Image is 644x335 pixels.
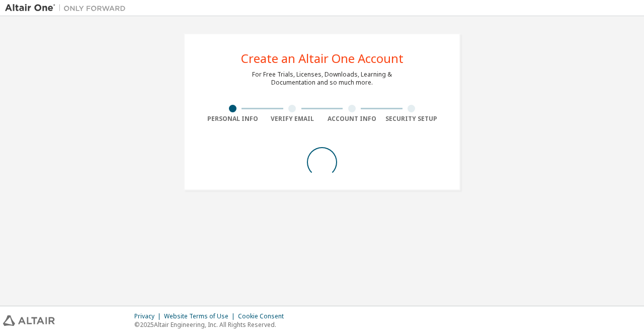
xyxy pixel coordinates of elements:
[5,3,131,13] img: Altair One
[263,115,323,123] div: Verify Email
[3,315,55,326] img: altair_logo.svg
[382,115,442,123] div: Security Setup
[252,71,392,87] div: For Free Trials, Licenses, Downloads, Learning & Documentation and so much more.
[134,320,290,329] p: © 2025 Altair Engineering, Inc. All Rights Reserved.
[134,312,164,320] div: Privacy
[322,115,382,123] div: Account Info
[203,115,263,123] div: Personal Info
[164,312,238,320] div: Website Terms of Use
[238,312,290,320] div: Cookie Consent
[241,52,404,64] div: Create an Altair One Account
